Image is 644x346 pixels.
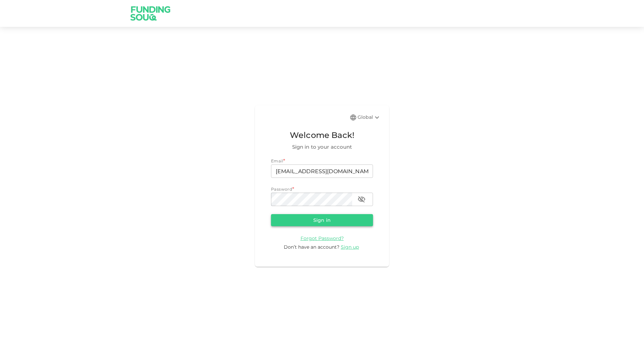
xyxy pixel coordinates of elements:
[271,129,373,142] span: Welcome Back!
[358,113,381,121] div: Global
[271,143,373,151] span: Sign in to your account
[284,244,339,250] span: Don’t have an account?
[271,164,373,178] input: email
[301,235,344,241] span: Forgot Password?
[271,187,292,192] span: Password
[271,158,283,163] span: Email
[271,193,352,206] input: password
[271,214,373,226] button: Sign in
[341,244,359,250] span: Sign up
[301,235,344,241] a: Forgot Password?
